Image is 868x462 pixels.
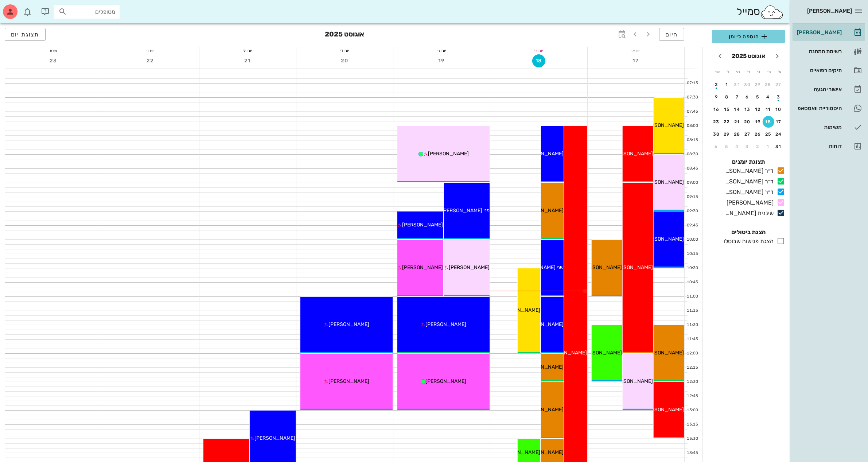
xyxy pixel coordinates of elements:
span: 18 [533,58,545,64]
div: ד״ר [PERSON_NAME] [722,167,774,175]
span: [PERSON_NAME] [523,321,564,327]
span: [PERSON_NAME] [581,264,622,271]
div: יום ה׳ [199,47,296,54]
div: 11 [763,107,774,112]
div: 10:45 [685,279,700,286]
th: ש׳ [713,66,722,78]
span: [PERSON_NAME] [523,207,564,214]
a: רשימת המתנה [793,43,865,60]
div: 3 [742,144,754,149]
span: [PERSON_NAME] [581,350,622,356]
div: 29 [752,82,764,87]
a: דוחות [793,137,865,155]
button: היום [659,28,684,41]
button: 23 [47,54,60,67]
button: 20 [338,54,351,67]
button: 2 [752,141,764,152]
div: 11:45 [685,336,700,342]
img: SmileCloud logo [760,5,784,19]
button: 6 [742,91,754,103]
div: אישורי הגעה [795,86,842,92]
span: היום [665,31,678,38]
button: 2 [711,79,722,90]
div: 09:45 [685,222,700,229]
span: 20 [338,58,351,64]
div: יום א׳ [588,47,684,54]
div: 12:15 [685,365,700,371]
span: תצוגת יום [11,31,39,38]
div: 31 [731,82,743,87]
button: 4 [763,91,774,103]
div: 9 [711,94,722,100]
button: 11 [763,104,774,115]
div: 11:00 [685,294,700,300]
span: 19 [435,58,448,64]
div: משימות [795,124,842,130]
button: 12 [752,104,764,115]
span: [PERSON_NAME] [643,407,684,413]
div: 13:45 [685,450,700,456]
div: 08:15 [685,137,700,143]
div: [PERSON_NAME] [795,30,842,35]
div: רשימת המתנה [795,48,842,54]
button: 7 [731,91,743,103]
div: 15 [721,107,733,112]
button: חודש שעבר [771,50,784,63]
div: דוחות [795,143,842,149]
span: [PERSON_NAME] [402,222,443,228]
div: 29 [721,132,733,137]
span: [PERSON_NAME] [523,364,564,370]
span: [PERSON_NAME] [499,449,540,455]
button: 13 [742,104,754,115]
button: 23 [711,116,722,128]
span: [PERSON_NAME] [402,264,443,271]
div: 10:00 [685,237,700,243]
div: 30 [711,132,722,137]
div: 30 [742,82,754,87]
div: 07:30 [685,94,700,101]
button: 31 [731,79,743,90]
div: 10:15 [685,251,700,257]
span: [PERSON_NAME] [643,236,684,242]
div: 10:30 [685,265,700,271]
span: [PERSON_NAME] [523,449,564,455]
div: 08:00 [685,123,700,129]
button: 5 [721,141,733,152]
div: 11:30 [685,322,700,328]
th: ו׳ [723,66,732,78]
button: 6 [711,141,722,152]
div: 3 [773,94,785,100]
div: 2 [711,82,722,87]
div: תיקים רפואיים [795,67,842,73]
button: 18 [763,116,774,128]
div: 1 [763,144,774,149]
div: 13 [742,107,754,112]
div: 27 [742,132,754,137]
div: 09:00 [685,180,700,186]
th: ב׳ [764,66,774,78]
button: 25 [763,128,774,140]
div: 25 [763,132,774,137]
span: [PERSON_NAME] [328,321,369,327]
button: 29 [752,79,764,90]
th: א׳ [775,66,785,78]
div: 5 [752,94,764,100]
button: 14 [731,104,743,115]
button: 27 [773,79,785,90]
button: 21 [731,116,743,128]
div: 07:15 [685,80,700,86]
span: [PERSON_NAME] [255,435,296,441]
h4: תצוגת יומנים [712,158,785,166]
div: 12:30 [685,379,700,385]
div: 11:15 [685,308,700,314]
button: 31 [773,141,785,152]
span: [PERSON_NAME] [643,179,684,185]
button: 29 [721,128,733,140]
div: 23 [711,119,722,124]
span: 21 [241,58,254,64]
button: חודש הבא [713,50,727,63]
div: יום ג׳ [393,47,490,54]
a: משימות [793,119,865,136]
th: ה׳ [733,66,743,78]
div: 22 [721,119,733,124]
